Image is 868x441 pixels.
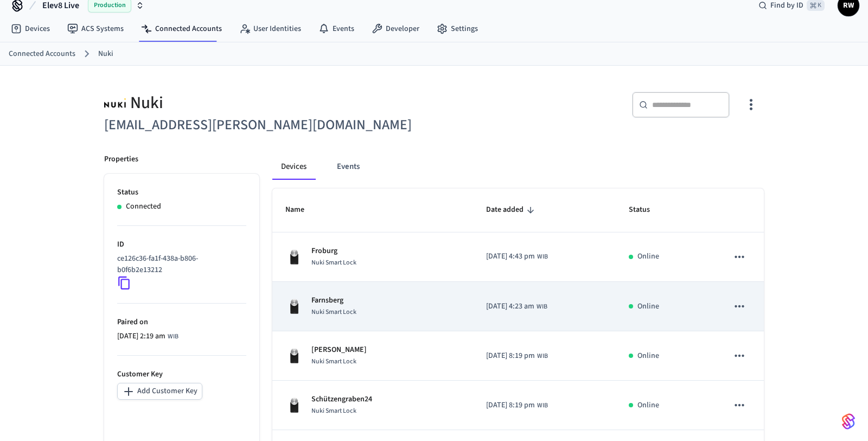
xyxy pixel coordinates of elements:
[486,400,535,411] span: [DATE] 8:19 pm
[2,19,59,39] a: Devices
[311,394,372,405] p: Schützengraben24
[117,383,202,400] button: Add Customer Key
[537,351,548,361] span: WIB
[285,201,318,218] span: Name
[132,19,231,39] a: Connected Accounts
[486,301,547,312] div: Asia/Jakarta
[104,154,138,165] p: Properties
[117,253,242,276] p: ce126c36-fa1f-438a-b806-b0f6b2e13212
[637,400,659,411] p: Online
[285,396,303,414] img: Nuki Smart Lock 3.0 Pro Black, Front
[117,331,178,342] div: Asia/Jakarta
[126,201,161,212] p: Connected
[311,357,356,366] span: Nuki Smart Lock
[637,350,659,362] p: Online
[842,413,855,430] img: SeamLogoGradient.69752ec5.svg
[117,331,165,342] span: [DATE] 2:19 am
[117,239,246,250] p: ID
[629,201,664,218] span: Status
[272,154,315,180] button: Devices
[117,187,246,198] p: Status
[311,295,356,306] p: Farnsberg
[637,251,659,262] p: Online
[486,400,548,411] div: Asia/Jakarta
[310,19,363,39] a: Events
[311,344,367,356] p: [PERSON_NAME]
[486,350,548,362] div: Asia/Jakarta
[486,350,535,362] span: [DATE] 8:19 pm
[311,307,356,317] span: Nuki Smart Lock
[486,201,538,218] span: Date added
[486,251,548,262] div: Asia/Jakarta
[231,19,310,39] a: User Identities
[537,302,547,312] span: WIB
[328,154,368,180] button: Events
[117,369,246,380] p: Customer Key
[311,406,356,415] span: Nuki Smart Lock
[59,19,132,39] a: ACS Systems
[104,92,427,114] div: Nuki
[285,298,303,315] img: Nuki Smart Lock 3.0 Pro Black, Front
[537,401,548,411] span: WIB
[363,19,428,39] a: Developer
[104,92,126,114] img: Nuki Logo, Square
[311,258,356,267] span: Nuki Smart Lock
[98,48,113,60] a: Nuki
[537,252,548,262] span: WIB
[428,19,487,39] a: Settings
[9,48,75,60] a: Connected Accounts
[311,245,356,257] p: Froburg
[486,251,535,262] span: [DATE] 4:43 pm
[285,248,303,266] img: Nuki Smart Lock 3.0 Pro Black, Front
[285,347,303,364] img: Nuki Smart Lock 3.0 Pro Black, Front
[272,154,764,180] div: connected account tabs
[117,317,246,328] p: Paired on
[104,114,427,136] h6: [EMAIL_ADDRESS][PERSON_NAME][DOMAIN_NAME]
[637,301,659,312] p: Online
[168,332,178,342] span: WIB
[486,301,534,312] span: [DATE] 4:23 am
